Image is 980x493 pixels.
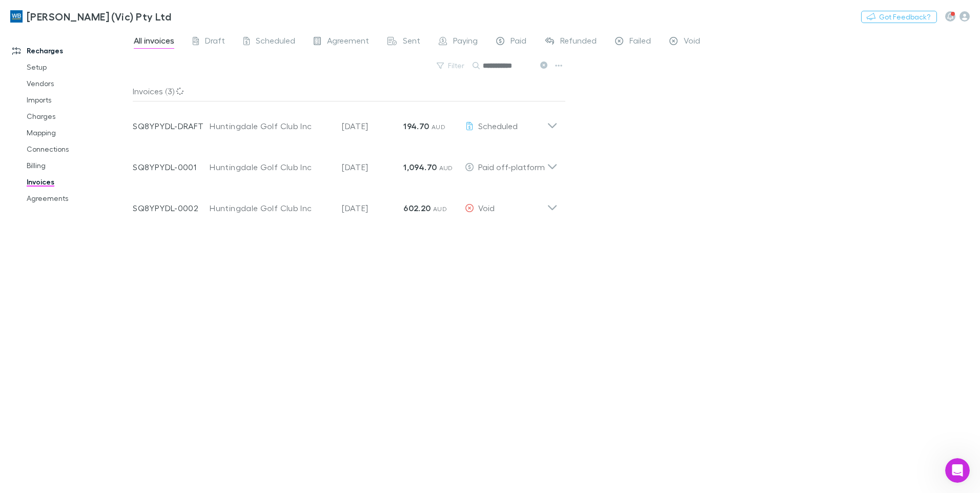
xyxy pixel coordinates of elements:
strong: 1,094.70 [403,162,437,172]
a: [PERSON_NAME] (Vic) Pty Ltd [4,4,177,29]
button: Filter [432,59,471,72]
span: Paying [453,35,478,49]
div: Huntingdale Golf Club Inc [210,161,332,173]
a: Billing [16,157,138,174]
a: Agreements [16,190,138,207]
div: SQ8YPYDL-0002Huntingdale Golf Club Inc[DATE]602.20 AUDVoid [125,183,566,224]
a: Connections [16,141,138,157]
span: Sent [403,35,420,49]
span: All invoices [134,35,174,49]
iframe: Intercom live chat [945,458,970,483]
span: Failed [629,35,651,49]
span: AUD [432,123,445,131]
span: Paid off-platform [478,162,545,172]
p: [DATE] [342,120,403,132]
a: Charges [16,108,138,125]
div: SQ8YPYDL-0001Huntingdale Golf Club Inc[DATE]1,094.70 AUDPaid off-platform [125,142,566,183]
span: Paid [511,35,526,49]
span: Agreement [327,35,369,49]
a: Mapping [16,125,138,141]
span: AUD [433,205,447,213]
div: Huntingdale Golf Club Inc [210,120,332,132]
div: SQ8YPYDL-DRAFTHuntingdale Golf Club Inc[DATE]194.70 AUDScheduled [125,101,566,142]
p: SQ8YPYDL-DRAFT [133,120,210,132]
p: [DATE] [342,202,403,214]
a: Setup [16,59,138,75]
p: SQ8YPYDL-0001 [133,161,210,173]
h3: [PERSON_NAME] (Vic) Pty Ltd [27,10,171,23]
a: Vendors [16,75,138,92]
a: Imports [16,92,138,108]
strong: 194.70 [403,121,429,131]
span: AUD [439,164,453,172]
a: Recharges [2,43,138,59]
img: William Buck (Vic) Pty Ltd's Logo [10,10,23,23]
span: Scheduled [478,121,518,131]
div: Huntingdale Golf Club Inc [210,202,332,214]
span: Scheduled [256,35,295,49]
p: SQ8YPYDL-0002 [133,202,210,214]
a: Invoices [16,174,138,190]
span: Void [684,35,700,49]
strong: 602.20 [403,203,431,213]
span: Void [478,203,495,213]
span: Refunded [560,35,597,49]
button: Got Feedback? [861,11,937,23]
span: Draft [205,35,225,49]
p: [DATE] [342,161,403,173]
